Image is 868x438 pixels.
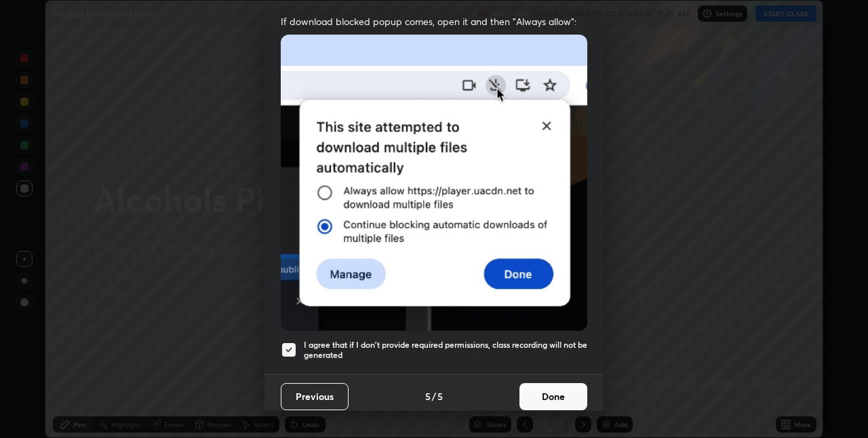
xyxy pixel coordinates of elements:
h5: I agree that if I don't provide required permissions, class recording will not be generated [304,340,587,361]
button: Done [519,383,587,410]
h4: / [432,389,436,403]
button: Previous [281,383,349,410]
img: downloads-permission-blocked.gif [281,35,587,331]
h4: 5 [425,389,431,403]
span: If download blocked popup comes, open it and then "Always allow": [281,15,587,28]
h4: 5 [437,389,443,403]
